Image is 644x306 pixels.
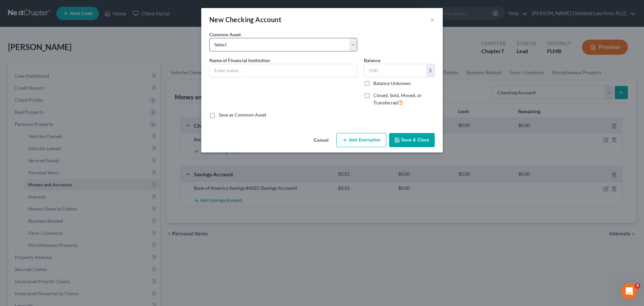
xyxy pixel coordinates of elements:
[621,283,637,299] iframe: Intercom live chat
[364,57,380,64] label: Balance
[426,64,434,77] div: $
[635,283,640,289] span: 5
[373,92,422,105] span: Closed, Sold, Moved, or Transferred
[209,15,281,24] div: New Checking Account
[210,64,357,77] input: Enter name...
[308,134,334,147] button: Cancel
[209,31,241,38] label: Common Asset
[373,80,411,87] label: Balance Unknown
[209,57,270,63] span: Name of Financial Institution
[364,64,426,77] input: 0.00
[336,133,386,147] button: Add Exemption
[389,133,435,147] button: Save & Close
[430,15,435,24] button: ×
[219,112,266,118] label: Save as Common Asset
